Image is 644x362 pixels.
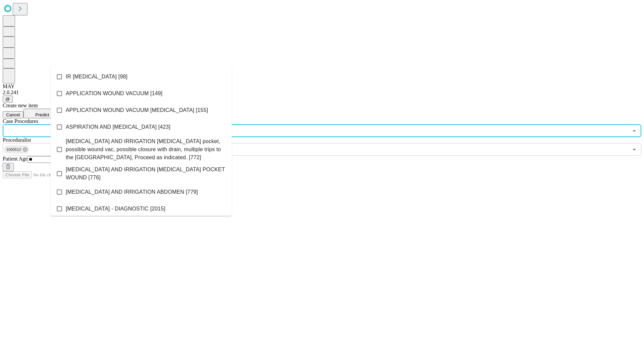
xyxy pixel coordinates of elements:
span: Create new item [3,103,38,108]
button: @ [3,96,13,103]
span: [MEDICAL_DATA] AND IRRIGATION [MEDICAL_DATA] pocket, possible wound vac, possible closure with dr... [66,137,226,162]
button: Close [630,126,639,135]
button: Open [630,145,639,154]
span: [MEDICAL_DATA] AND IRRIGATION [MEDICAL_DATA] POCKET WOUND [776] [66,166,226,182]
span: Proceduralist [3,137,31,143]
span: Predict [35,112,49,117]
span: Patient Age [3,156,28,162]
div: MAY [3,83,641,89]
span: @ [5,97,10,102]
button: Cancel [3,111,23,118]
div: 1000512 [4,145,29,154]
span: APPLICATION WOUND VACUUM [149] [66,89,162,98]
span: Scheduled Procedure [3,118,38,124]
span: [MEDICAL_DATA] AND IRRIGATION ABDOMEN [779] [66,188,198,196]
div: 2.0.241 [3,89,641,96]
span: ASPIRATION AND [MEDICAL_DATA] [423] [66,123,170,131]
span: IR [MEDICAL_DATA] [98] [66,73,127,81]
button: Predict [23,109,54,118]
span: 1000512 [4,146,24,154]
span: APPLICATION WOUND VACUUM [MEDICAL_DATA] [155] [66,106,208,114]
span: Cancel [6,112,20,117]
span: [MEDICAL_DATA] - DIAGNOSTIC [2015] [66,205,165,213]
